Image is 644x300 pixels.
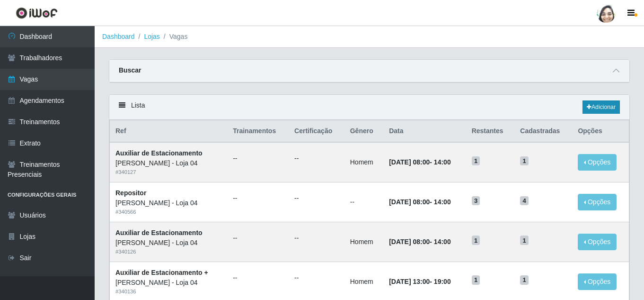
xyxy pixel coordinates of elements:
[16,7,58,19] img: CoreUI Logo
[572,120,629,143] th: Opções
[344,142,383,182] td: Homem
[472,236,480,245] span: 1
[115,149,203,157] strong: Auxiliar de Estacionamento
[115,198,221,208] div: [PERSON_NAME] - Loja 04
[294,193,339,203] ul: --
[514,120,572,143] th: Cadastradas
[344,120,383,143] th: Gênero
[144,33,159,40] a: Lojas
[102,33,135,40] a: Dashboard
[115,278,221,288] div: [PERSON_NAME] - Loja 04
[115,238,221,248] div: [PERSON_NAME] - Loja 04
[434,198,451,206] time: 14:00
[582,100,620,114] a: Adicionar
[115,158,221,168] div: [PERSON_NAME] - Loja 04
[115,269,208,276] strong: Auxiliar de Estacionamento +
[389,238,430,245] time: [DATE] 08:00
[389,198,450,206] strong: -
[389,158,450,166] strong: -
[520,275,529,285] span: 1
[115,189,146,197] strong: Repositor
[233,193,283,203] ul: --
[472,156,480,166] span: 1
[95,26,644,48] nav: breadcrumb
[109,95,629,120] div: Lista
[115,288,221,296] div: # 340136
[389,278,450,285] strong: -
[472,196,480,206] span: 3
[434,278,451,285] time: 19:00
[110,120,228,143] th: Ref
[115,208,221,216] div: # 340566
[389,198,430,206] time: [DATE] 08:00
[344,182,383,222] td: --
[520,196,529,206] span: 4
[383,120,466,143] th: Data
[115,229,203,236] strong: Auxiliar de Estacionamento
[289,120,344,143] th: Certificação
[434,158,451,166] time: 14:00
[115,168,221,176] div: # 340127
[233,233,283,243] ul: --
[233,154,283,164] ul: --
[434,238,451,245] time: 14:00
[466,120,515,143] th: Restantes
[520,156,529,166] span: 1
[227,120,289,143] th: Trainamentos
[294,273,339,283] ul: --
[578,154,617,171] button: Opções
[233,273,283,283] ul: --
[578,234,617,250] button: Opções
[294,154,339,164] ul: --
[119,66,141,74] strong: Buscar
[578,273,617,290] button: Opções
[578,194,617,210] button: Opções
[389,238,450,245] strong: -
[294,233,339,243] ul: --
[472,275,480,285] span: 1
[344,222,383,262] td: Homem
[160,32,188,42] li: Vagas
[389,158,430,166] time: [DATE] 08:00
[115,248,221,256] div: # 340126
[520,236,529,245] span: 1
[389,278,430,285] time: [DATE] 13:00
